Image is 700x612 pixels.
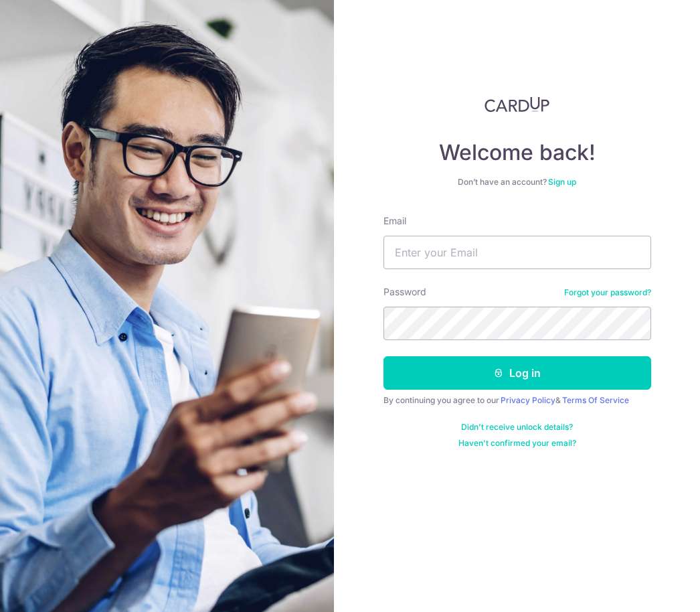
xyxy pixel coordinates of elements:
[564,287,651,298] a: Forgot your password?
[383,395,651,406] div: By continuing you agree to our &
[383,236,651,269] input: Enter your Email
[383,139,651,166] h4: Welcome back!
[383,285,426,299] label: Password
[383,356,651,390] button: Log in
[383,177,651,187] div: Don’t have an account?
[501,395,555,405] a: Privacy Policy
[383,214,406,228] label: Email
[485,96,550,112] img: CardUp Logo
[461,422,573,433] a: Didn't receive unlock details?
[562,395,629,405] a: Terms Of Service
[458,438,576,449] a: Haven't confirmed your email?
[548,177,576,187] a: Sign up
